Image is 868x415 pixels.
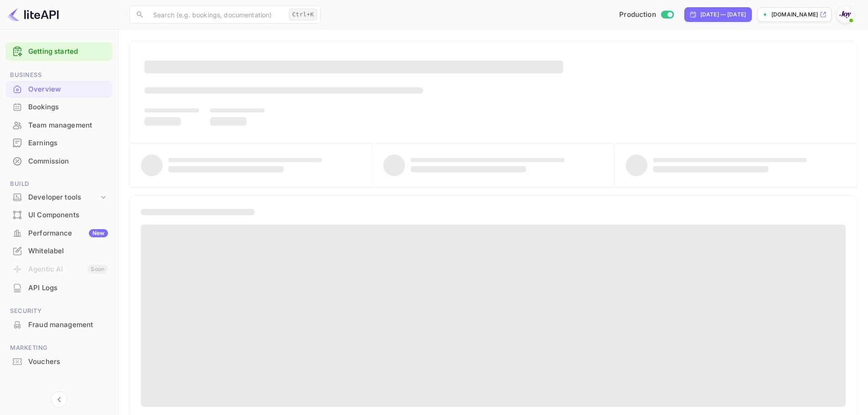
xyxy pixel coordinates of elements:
div: Fraud management [28,320,108,330]
div: Overview [28,84,108,95]
div: Team management [5,117,113,134]
span: Production [619,10,656,20]
div: Ctrl+K [289,9,317,20]
div: UI Components [28,210,108,220]
img: LiteAPI logo [7,7,59,22]
div: API Logs [28,283,108,293]
div: Earnings [28,138,108,149]
div: Bookings [28,102,108,113]
div: Overview [5,81,113,98]
div: Earnings [5,134,113,152]
div: Developer tools [5,190,113,205]
img: With Joy [838,7,853,22]
a: Whitelabel [5,242,113,259]
div: PerformanceNew [5,225,113,242]
a: API Logs [5,279,113,296]
a: Vouchers [5,353,113,370]
div: Commission [28,156,108,167]
a: Earnings [5,134,113,151]
a: Getting started [28,46,108,57]
span: Business [5,70,113,80]
div: Performance [28,228,108,239]
a: Team management [5,117,113,133]
div: [DATE] — [DATE] [700,10,746,19]
div: Click to change the date range period [684,7,752,22]
input: Search (e.g. bookings, documentation) [148,5,285,24]
a: Commission [5,153,113,169]
div: Commission [5,153,113,170]
a: Bookings [5,98,113,115]
a: UI Components [5,206,113,223]
span: Build [5,179,113,189]
a: Fraud management [5,316,113,333]
a: PerformanceNew [5,225,113,241]
div: Getting started [5,42,113,61]
div: Bookings [5,98,113,116]
a: Overview [5,81,113,97]
p: [DOMAIN_NAME] [771,10,818,19]
div: Whitelabel [28,246,108,256]
div: Whitelabel [5,242,113,260]
div: New [89,229,108,237]
span: Marketing [5,343,113,353]
div: Developer tools [28,192,99,203]
div: Vouchers [5,353,113,371]
div: Team management [28,120,108,131]
span: Security [5,306,113,316]
div: API Logs [5,279,113,297]
div: UI Components [5,206,113,224]
div: Fraud management [5,316,113,334]
div: Switch to Sandbox mode [616,10,677,20]
button: Collapse navigation [51,391,67,408]
div: Vouchers [28,357,108,367]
